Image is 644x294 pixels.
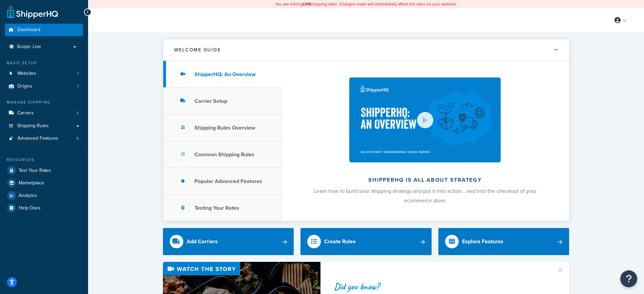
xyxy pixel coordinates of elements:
[19,168,51,174] span: Test Your Rates
[462,237,503,246] div: Explore Features
[5,132,83,145] a: Advanced Features0
[19,205,41,211] span: Help Docs
[5,177,83,189] a: Marketplace
[187,237,218,246] div: Add Carriers
[334,282,548,291] div: Did you know?
[5,60,83,66] div: Basic Setup
[5,80,83,93] li: Origins
[5,132,83,145] li: Advanced Features
[77,71,79,76] span: 1
[194,98,227,104] h3: Carrier Setup
[76,136,79,141] span: 0
[174,47,221,52] h2: Welcome Guide
[5,67,83,80] li: Websites
[5,80,83,93] a: Origins1
[17,123,49,129] span: Shipping Rules
[17,44,41,50] span: Scope: Live
[17,110,34,116] span: Carriers
[17,84,33,89] span: Origins
[5,157,83,163] div: Resources
[163,228,294,255] a: Add Carriers
[5,107,83,119] a: Carriers2
[163,39,569,61] button: Welcome Guide
[5,164,83,177] a: Test Your Rates
[77,84,79,89] span: 1
[5,24,83,36] a: Dashboard
[5,107,83,119] li: Carriers
[324,237,356,246] div: Create Rules
[17,71,36,76] span: Websites
[438,228,569,255] a: Explore Features
[19,180,44,186] span: Marketplace
[300,228,432,255] a: Create Rules
[194,205,239,211] h3: Testing Your Rates
[299,177,551,183] h2: ShipperHQ is all about strategy
[19,193,37,199] span: Analytics
[17,27,40,33] span: Dashboard
[194,71,255,77] h3: ShipperHQ: An Overview
[194,152,254,158] h3: Common Shipping Rules
[314,187,537,204] span: Learn how to build your shipping strategy and put it into action… and into the checkout of your e...
[194,178,262,184] h3: Popular Advanced Features
[194,125,255,131] h3: Shipping Rules Overview
[5,99,83,105] div: Manage Shipping
[5,67,83,80] a: Websites1
[76,110,79,116] span: 2
[303,1,311,7] b: LIVE
[349,77,500,162] img: ShipperHQ is all about strategy
[620,270,637,287] button: Open Resource Center
[5,189,83,202] a: Analytics
[17,136,58,141] span: Advanced Features
[5,120,83,132] a: Shipping Rules
[5,202,83,214] a: Help Docs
